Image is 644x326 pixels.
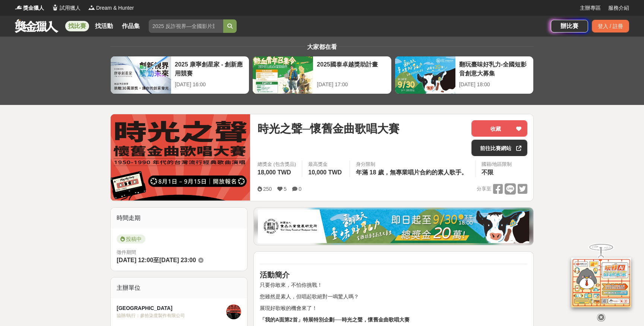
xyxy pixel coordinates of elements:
[317,81,387,89] div: [DATE] 17:00
[175,60,245,77] div: 2025 康寧創星家 - 創新應用競賽
[51,4,59,11] img: Logo
[308,169,342,176] span: 10,000 TWD
[580,4,601,12] a: 主辦專區
[153,257,159,263] span: 至
[395,56,534,94] a: 翻玩臺味好乳力-全國短影音創意大募集[DATE] 18:00
[482,161,512,168] div: 國籍/地區限制
[111,277,247,298] div: 主辦單位
[308,161,344,168] span: 最高獎金
[159,257,196,263] span: [DATE] 23:00
[88,4,95,11] img: Logo
[305,44,339,50] span: 大家都在看
[258,120,400,137] span: 時光之聲─懷舊金曲歌唱大賽
[299,186,302,192] span: 0
[111,114,250,201] img: Cover Image
[260,305,317,311] span: 展現好歌喉的機會來了！
[92,21,116,31] a: 找活動
[551,20,588,32] a: 辦比賽
[284,186,287,192] span: 5
[482,169,493,176] span: 不限
[119,21,143,31] a: 作品集
[65,21,89,31] a: 找比賽
[356,161,469,168] div: 身分限制
[175,81,245,89] div: [DATE] 16:00
[258,169,291,176] span: 18,000 TWD
[252,56,391,94] a: 2025國泰卓越獎助計畫[DATE] 17:00
[260,294,359,299] span: 您雖然是素人，但唱起歌絕對一鳴驚人嗎？
[471,120,527,137] button: 收藏
[15,4,22,11] img: Logo
[96,4,134,12] span: Dream & Hunter
[23,4,44,12] span: 獎金獵人
[258,161,296,168] span: 總獎金 (包含獎品)
[111,208,247,229] div: 時間走期
[110,56,249,94] a: 2025 康寧創星家 - 創新應用競賽[DATE] 16:00
[356,169,467,176] span: 年滿 18 歲，無專業唱片合約的素人歌手。
[471,140,527,156] a: 前往比賽網站
[117,249,136,255] span: 徵件期間
[117,235,145,243] span: 投稿中
[459,60,530,77] div: 翻玩臺味好乳力-全國短影音創意大募集
[117,312,226,319] div: 協辦/執行： 參拾柒度製作有限公司
[260,317,410,323] strong: 「我的A面第2首」特展特別企劃──時光之聲，懷舊金曲歌唱大賽
[258,209,529,243] img: 1c81a89c-c1b3-4fd6-9c6e-7d29d79abef5.jpg
[477,183,491,195] span: 分享至
[260,271,290,279] strong: 活動簡介
[88,4,134,12] a: LogoDream & Hunter
[571,256,631,305] img: d2146d9a-e6f6-4337-9592-8cefde37ba6b.png
[263,186,272,192] span: 250
[60,4,80,12] span: 試用獵人
[51,4,80,12] a: Logo試用獵人
[459,81,530,89] div: [DATE] 18:00
[117,257,153,263] span: [DATE] 12:00
[117,304,226,312] div: [GEOGRAPHIC_DATA]
[608,4,629,12] a: 服務介紹
[592,20,629,32] div: 登入 / 註冊
[260,282,322,288] span: 只要你敢來，不怕你挑戰！
[15,4,44,12] a: Logo獎金獵人
[317,60,387,77] div: 2025國泰卓越獎助計畫
[149,19,223,33] input: 2025 反詐視界—全國影片競賽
